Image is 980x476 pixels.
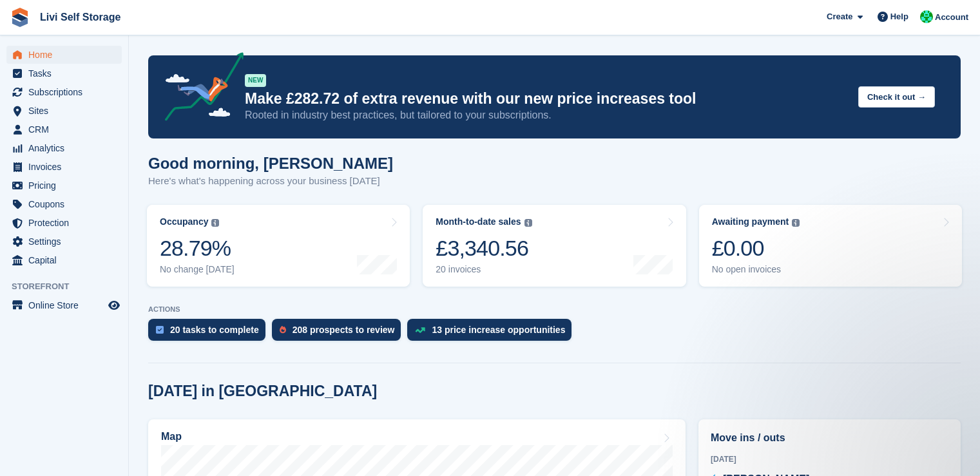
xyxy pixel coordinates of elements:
[6,195,122,213] a: menu
[293,325,395,335] div: 208 prospects to review
[280,326,286,334] img: prospect-51fa495bee0391a8d652442698ab0144808aea92771e9ea1ae160a38d050c398.svg
[858,86,935,108] button: Check it out →
[920,10,933,23] img: Joe Robertson
[711,453,948,465] div: [DATE]
[711,430,948,446] h2: Move ins / outs
[6,176,122,195] a: menu
[272,319,408,347] a: 208 prospects to review
[407,319,578,347] a: 13 price increase opportunities
[712,264,800,275] div: No open invoices
[6,251,122,269] a: menu
[415,327,425,333] img: price_increase_opportunities-93ffe204e8149a01c8c9dc8f82e8f89637d9d84a8eef4429ea346261dce0b2c0.svg
[6,296,122,314] a: menu
[245,74,266,87] div: NEW
[245,90,848,108] p: Make £282.72 of extra revenue with our new price increases tool
[10,8,30,27] img: stora-icon-8386f47178a22dfd0bd8f6a31ec36ba5ce8667c1dd55bd0f319d3a0aa187defe.svg
[436,235,532,262] div: £3,340.56
[147,205,410,287] a: Occupancy 28.79% No change [DATE]
[156,326,164,334] img: task-75834270c22a3079a89374b754ae025e5fb1db73e45f91037f5363f120a921f8.svg
[160,235,235,262] div: 28.79%
[28,102,106,120] span: Sites
[423,205,686,287] a: Month-to-date sales £3,340.56 20 invoices
[148,319,272,347] a: 20 tasks to complete
[148,383,377,400] h2: [DATE] in [GEOGRAPHIC_DATA]
[28,251,106,269] span: Capital
[6,158,122,176] a: menu
[160,264,235,275] div: No change [DATE]
[436,264,532,275] div: 20 invoices
[6,102,122,120] a: menu
[211,219,219,227] img: icon-info-grey-7440780725fd019a000dd9b08b2336e03edf1995a4989e88bcd33f0948082b44.svg
[6,233,122,251] a: menu
[28,83,106,101] span: Subscriptions
[245,108,848,122] p: Rooted in industry best practices, but tailored to your subscriptions.
[28,176,106,195] span: Pricing
[28,46,106,64] span: Home
[6,64,122,82] a: menu
[12,280,128,293] span: Storefront
[524,219,532,227] img: icon-info-grey-7440780725fd019a000dd9b08b2336e03edf1995a4989e88bcd33f0948082b44.svg
[28,233,106,251] span: Settings
[6,139,122,157] a: menu
[712,216,789,227] div: Awaiting payment
[792,219,800,227] img: icon-info-grey-7440780725fd019a000dd9b08b2336e03edf1995a4989e88bcd33f0948082b44.svg
[28,64,106,82] span: Tasks
[35,6,126,28] a: Livi Self Storage
[28,139,106,157] span: Analytics
[6,83,122,101] a: menu
[890,10,908,23] span: Help
[28,158,106,176] span: Invoices
[106,298,122,313] a: Preview store
[28,120,106,138] span: CRM
[432,325,565,335] div: 13 price increase opportunities
[148,155,393,172] h1: Good morning, [PERSON_NAME]
[154,52,244,126] img: price-adjustments-announcement-icon-8257ccfd72463d97f412b2fc003d46551f7dbcb40ab6d574587a9cd5c0d94...
[712,235,800,262] div: £0.00
[6,214,122,232] a: menu
[28,296,106,314] span: Online Store
[160,216,208,227] div: Occupancy
[28,195,106,213] span: Coupons
[161,431,182,443] h2: Map
[935,11,968,24] span: Account
[148,305,961,314] p: ACTIONS
[827,10,852,23] span: Create
[6,46,122,64] a: menu
[699,205,962,287] a: Awaiting payment £0.00 No open invoices
[28,214,106,232] span: Protection
[436,216,521,227] div: Month-to-date sales
[6,120,122,138] a: menu
[148,174,393,189] p: Here's what's happening across your business [DATE]
[170,325,259,335] div: 20 tasks to complete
